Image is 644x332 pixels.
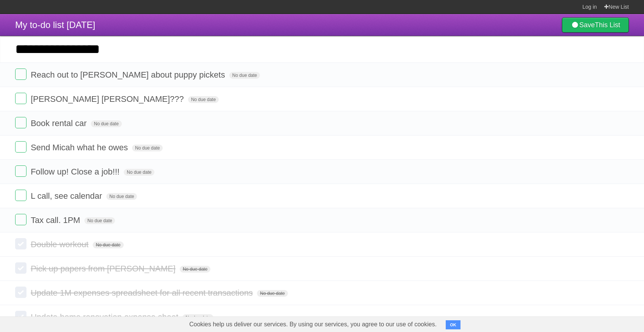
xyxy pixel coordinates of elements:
[132,145,163,151] span: No due date
[15,311,26,322] label: Done
[182,314,213,321] span: No due date
[84,217,115,224] span: No due date
[15,262,26,274] label: Done
[562,17,629,33] a: SaveThis List
[31,118,89,128] span: Book rental car
[15,214,26,225] label: Done
[31,143,130,152] span: Send Micah what he owes
[229,72,260,79] span: No due date
[106,193,137,200] span: No due date
[91,120,121,127] span: No due date
[188,96,219,103] span: No due date
[31,288,255,298] span: Update 1M expenses spreadsheet for all recent transactions
[31,312,180,322] span: Update home renovation expense sheet
[124,169,154,176] span: No due date
[31,94,186,104] span: [PERSON_NAME] [PERSON_NAME]???
[15,117,26,128] label: Done
[31,70,227,79] span: Reach out to [PERSON_NAME] about puppy pickets
[15,287,26,298] label: Done
[15,165,26,177] label: Done
[446,320,460,329] button: OK
[182,317,444,332] span: Cookies help us deliver our services. By using our services, you agree to our use of cookies.
[15,141,26,153] label: Done
[595,21,620,29] b: This List
[31,167,121,176] span: Follow up! Close a job!!!
[15,93,26,104] label: Done
[31,191,104,201] span: L call, see calendar
[15,69,26,80] label: Done
[31,240,90,249] span: Double workout
[180,266,210,273] span: No due date
[15,238,26,249] label: Done
[15,190,26,201] label: Done
[15,20,95,30] span: My to-do list [DATE]
[93,242,123,248] span: No due date
[31,264,177,273] span: Pick up papers from [PERSON_NAME]
[31,215,82,225] span: Tax call. 1PM
[257,290,288,297] span: No due date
